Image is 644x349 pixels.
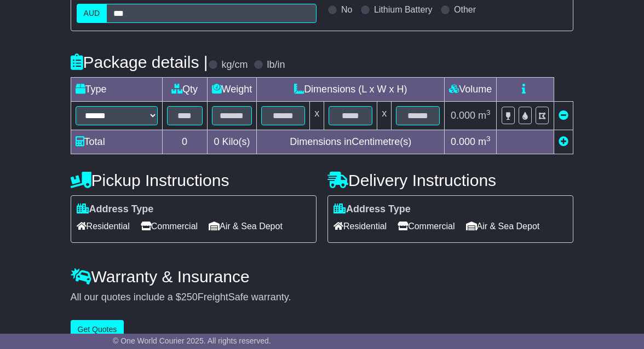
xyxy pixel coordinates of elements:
td: x [377,101,392,130]
td: Kilo(s) [207,130,257,154]
h4: Warranty & Insurance [71,267,574,286]
label: Address Type [77,203,154,216]
span: m [478,110,491,121]
td: Total [71,130,162,154]
span: Residential [77,218,130,235]
label: AUD [77,4,107,23]
td: Weight [207,77,257,101]
sup: 3 [486,135,491,143]
td: Dimensions (L x W x H) [257,77,445,101]
span: 0 [214,136,219,147]
label: Lithium Battery [374,4,433,15]
h4: Pickup Instructions [71,171,317,189]
span: Commercial [398,218,455,235]
td: Type [71,77,162,101]
label: lb/in [267,59,285,71]
span: 0.000 [451,136,475,147]
label: kg/cm [222,59,248,71]
span: Air & Sea Depot [466,218,540,235]
td: Qty [162,77,207,101]
td: x [310,101,324,130]
span: 250 [181,292,198,303]
label: Address Type [334,203,411,216]
a: Add new item [559,136,568,147]
label: Other [454,4,476,15]
h4: Delivery Instructions [327,171,573,189]
button: Get Quotes [71,320,124,339]
div: All our quotes include a $ FreightSafe warranty. [71,292,574,304]
label: No [341,4,352,15]
sup: 3 [486,108,491,117]
span: 0.000 [451,110,475,121]
span: Air & Sea Depot [209,218,283,235]
td: Dimensions in Centimetre(s) [257,130,445,154]
span: Commercial [141,218,198,235]
h4: Package details | [71,53,208,71]
a: Remove this item [559,110,568,121]
span: © One World Courier 2025. All rights reserved. [113,336,271,345]
td: Volume [445,77,497,101]
td: 0 [162,130,207,154]
span: Residential [334,218,387,235]
span: m [478,136,491,147]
